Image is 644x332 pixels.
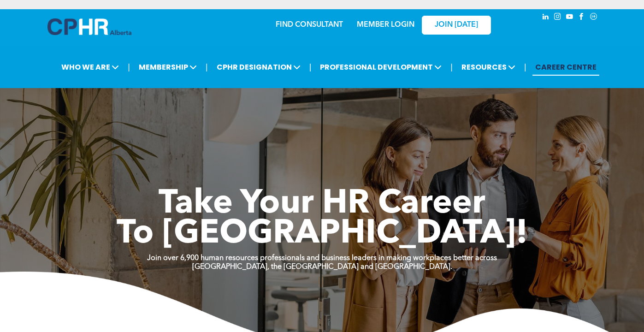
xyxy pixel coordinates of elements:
[422,16,491,35] a: JOIN [DATE]
[276,21,343,29] a: FIND CONSULTANT
[589,12,599,24] a: Social network
[47,18,131,35] img: A blue and white logo for cp alberta
[541,12,551,24] a: linkedin
[206,58,208,77] li: |
[214,59,303,76] span: CPHR DESIGNATION
[117,218,528,251] span: To [GEOGRAPHIC_DATA]!
[565,12,575,24] a: youtube
[317,59,444,76] span: PROFESSIONAL DEVELOPMENT
[309,58,312,77] li: |
[459,59,518,76] span: RESOURCES
[450,58,453,77] li: |
[136,59,200,76] span: MEMBERSHIP
[147,255,497,262] strong: Join over 6,900 human resources professionals and business leaders in making workplaces better ac...
[192,263,452,271] strong: [GEOGRAPHIC_DATA], the [GEOGRAPHIC_DATA] and [GEOGRAPHIC_DATA].
[553,12,563,24] a: instagram
[524,58,526,77] li: |
[357,21,414,29] a: MEMBER LOGIN
[435,21,478,30] span: JOIN [DATE]
[128,58,130,77] li: |
[577,12,587,24] a: facebook
[532,59,599,76] a: CAREER CENTRE
[59,59,122,76] span: WHO WE ARE
[159,188,485,221] span: Take Your HR Career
